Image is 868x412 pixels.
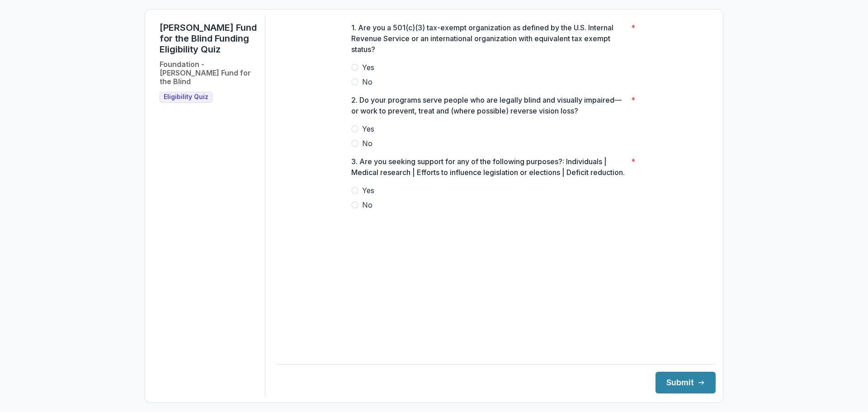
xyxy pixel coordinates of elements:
span: Yes [362,62,374,73]
span: Eligibility Quiz [164,93,208,101]
span: No [362,76,373,87]
p: 3. Are you seeking support for any of the following purposes?: Individuals | Medical research | E... [351,156,627,178]
p: 2. Do your programs serve people who are legally blind and visually impaired—or work to prevent, ... [351,95,627,116]
span: Yes [362,185,374,196]
span: No [362,138,373,149]
button: Submit [656,372,716,393]
span: Yes [362,123,374,134]
p: 1. Are you a 501(c)(3) tax-exempt organization as defined by the U.S. Internal Revenue Service or... [351,22,627,55]
span: No [362,199,373,210]
h2: Foundation - [PERSON_NAME] Fund for the Blind [160,60,258,86]
h1: [PERSON_NAME] Fund for the Blind Funding Eligibility Quiz [160,22,258,55]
